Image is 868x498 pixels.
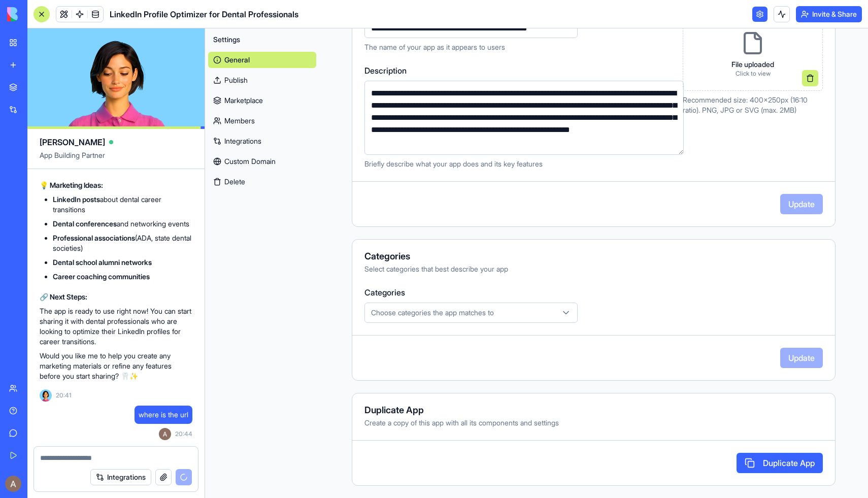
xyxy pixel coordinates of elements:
button: Duplicate App [737,453,823,473]
a: General [208,52,316,68]
img: ACg8ocJV6D3_6rN2XWQ9gC4Su6cEn1tsy63u5_3HgxpMOOOGh7gtYg=s96-c [159,428,171,440]
button: Choose categories the app matches to [364,303,578,323]
strong: LinkedIn posts [53,195,100,204]
label: Description [364,64,684,77]
strong: 💡 Marketing Ideas: [40,181,103,189]
p: Click to view [731,70,774,78]
a: Members [208,113,316,129]
p: The name of your app as it appears to users [364,42,671,52]
strong: Professional associations [53,234,135,242]
strong: 🔗 Next Steps: [40,292,87,301]
p: The app is ready to use right now! You can start sharing it with dental professionals who are loo... [40,306,192,347]
p: Would you like me to help you create any marketing materials or refine any features before you st... [40,351,192,381]
img: Ella_00000_wcx2te.png [40,389,52,402]
label: Categories [364,286,823,298]
button: Invite & Share [796,6,862,22]
li: and networking events [53,219,192,229]
strong: Dental conferences [53,219,117,228]
span: where is the url [139,410,188,420]
span: App Building Partner [40,150,192,169]
span: LinkedIn Profile Optimizer for Dental Professionals [110,8,298,20]
li: about dental career transitions [53,194,192,215]
a: Marketplace [208,92,316,109]
span: Choose categories the app matches to [371,308,494,318]
span: Settings [213,35,240,45]
button: Settings [208,31,316,48]
span: 20:44 [175,430,192,438]
p: Briefly describe what your app does and its key features [364,159,684,169]
p: File uploaded [731,59,774,70]
div: Select categories that best describe your app [364,264,823,274]
strong: Career coaching communities [53,272,150,281]
a: Integrations [208,133,316,149]
span: [PERSON_NAME] [40,136,105,148]
a: Custom Domain [208,153,316,170]
button: Delete [208,174,316,190]
div: Duplicate App [364,406,823,415]
a: Publish [208,72,316,88]
img: logo [7,7,70,21]
div: Create a copy of this app with all its components and settings [364,418,823,428]
div: Categories [364,252,823,261]
button: Integrations [90,469,151,485]
img: ACg8ocJV6D3_6rN2XWQ9gC4Su6cEn1tsy63u5_3HgxpMOOOGh7gtYg=s96-c [5,476,21,492]
span: 20:41 [56,391,72,400]
li: (ADA, state dental societies) [53,233,192,253]
div: File uploadedClick to view [683,18,823,91]
strong: Dental school alumni networks [53,258,152,267]
p: Recommended size: 400x250px (16:10 ratio). PNG, JPG or SVG (max. 2MB) [683,95,823,115]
